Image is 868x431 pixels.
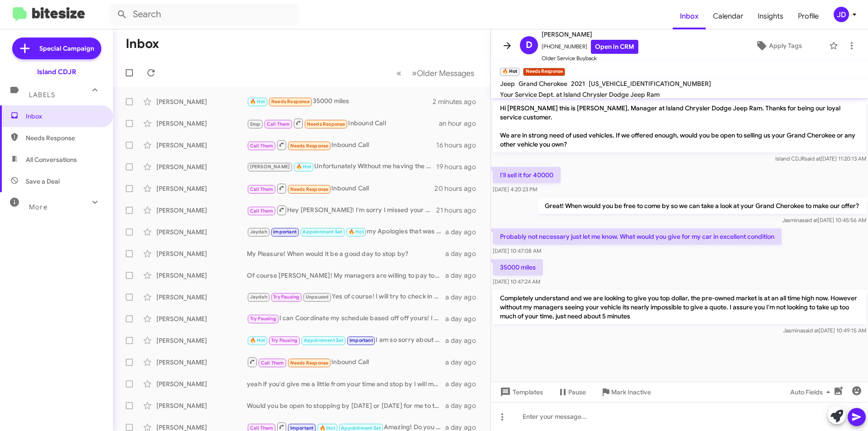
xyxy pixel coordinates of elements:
[247,379,445,388] div: yeah if you'd give me a little from your time and stop by I will make sure it will not be Wasted!
[406,64,480,82] button: Next
[156,206,247,215] div: [PERSON_NAME]
[493,278,540,285] span: [DATE] 10:47:24 AM
[500,90,660,99] span: Your Service Dept. at Island Chrysler Dodge Jeep Ram
[290,186,329,192] span: Needs Response
[247,401,445,410] div: Would you be open to stopping by [DATE] or [DATE] for me to take a look at your vehicle? I will t...
[156,379,247,388] div: [PERSON_NAME]
[271,99,310,104] span: Needs Response
[445,249,483,258] div: a day ago
[304,337,344,343] span: Appointment Set
[250,208,274,214] span: Call Them
[542,54,638,63] span: Older Service Buyback
[750,3,791,29] a: Insights
[156,249,247,258] div: [PERSON_NAME]
[769,38,802,54] span: Apply Tags
[247,96,433,107] div: 35000 miles
[307,121,345,127] span: Needs Response
[247,183,434,194] div: Inbound Call
[250,425,274,431] span: Call Them
[247,356,445,368] div: Inbound Call
[39,44,94,53] span: Special Campaign
[445,379,483,388] div: a day ago
[571,80,585,88] span: 2021
[775,155,866,162] span: Island CDJR [DATE] 11:20:13 AM
[250,121,261,127] span: Stop
[250,316,276,322] span: Try Pausing
[445,314,483,323] div: a day ago
[493,167,561,183] p: I'll sell it for 40000
[491,384,550,400] button: Templates
[306,294,329,300] span: Unpaused
[706,3,750,29] a: Calendar
[802,217,818,223] span: said at
[538,198,866,214] p: Great! When would you be free to come by so we can take a look at your Grand Cherokee to make our...
[826,7,858,22] button: JD
[445,336,483,345] div: a day ago
[445,227,483,237] div: a day ago
[436,162,483,171] div: 19 hours ago
[349,337,373,343] span: Important
[126,37,159,51] h1: Inbox
[498,384,543,400] span: Templates
[834,7,849,22] div: JD
[26,112,103,121] span: Inbox
[290,143,329,149] span: Needs Response
[783,384,841,400] button: Auto Fields
[391,64,407,82] button: Previous
[593,384,658,400] button: Mark Inactive
[247,139,436,151] div: Inbound Call
[247,335,445,346] div: I am so sorry about that [PERSON_NAME], I will forward this matter to my managers!
[247,271,445,280] div: Of course [PERSON_NAME]! My managers are willing to pay top price for your current vehicle! Do yo...
[591,40,638,54] a: Open in CRM
[493,186,537,193] span: [DATE] 4:20:23 PM
[568,384,586,400] span: Pause
[156,141,247,150] div: [PERSON_NAME]
[250,143,274,149] span: Call Them
[302,229,342,235] span: Appointment Set
[156,293,247,302] div: [PERSON_NAME]
[250,229,267,235] span: Jaydah
[156,401,247,410] div: [PERSON_NAME]
[445,401,483,410] div: a day ago
[247,313,445,324] div: I can Coordinate my schedule based off off yours! I would just have to inform my appraisals! What...
[261,360,284,366] span: Call Them
[290,425,314,431] span: Important
[611,384,651,400] span: Mark Inactive
[805,155,821,162] span: said at
[493,259,543,275] p: 35000 miles
[267,121,290,127] span: Call Them
[803,327,819,334] span: said at
[550,384,593,400] button: Pause
[542,29,638,40] span: [PERSON_NAME]
[493,100,866,152] p: Hi [PERSON_NAME] this is [PERSON_NAME], Manager at Island Chrysler Dodge Jeep Ram. Thanks for bei...
[341,425,381,431] span: Appointment Set
[500,80,515,88] span: Jeep
[790,384,834,400] span: Auto Fields
[273,229,297,235] span: Important
[156,227,247,237] div: [PERSON_NAME]
[493,228,782,245] p: Probably not necessary just let me know. What would you give for my car in excellent condition
[156,119,247,128] div: [PERSON_NAME]
[271,337,297,343] span: Try Pausing
[493,290,866,324] p: Completely understand and we are looking to give you top dollar, the pre-owned market is at an al...
[412,67,417,79] span: »
[29,91,55,99] span: Labels
[500,68,519,76] small: 🔥 Hot
[493,247,541,254] span: [DATE] 10:47:08 AM
[247,161,436,172] div: Unfortunately Without me having the chance to appraise your vehicle in person, I wouldn't be able...
[791,3,826,29] a: Profile
[290,360,329,366] span: Needs Response
[26,133,103,142] span: Needs Response
[436,141,483,150] div: 16 hours ago
[445,271,483,280] div: a day ago
[12,38,101,59] a: Special Campaign
[250,186,274,192] span: Call Them
[392,64,480,82] nav: Page navigation example
[436,206,483,215] div: 21 hours ago
[445,293,483,302] div: a day ago
[349,229,364,235] span: 🔥 Hot
[247,204,436,216] div: Hey [PERSON_NAME]! I'm sorry I missed your call just now, I tried giving you a call back! Are you...
[523,68,565,76] small: Needs Response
